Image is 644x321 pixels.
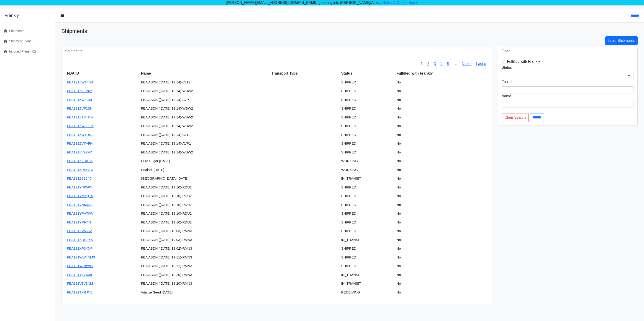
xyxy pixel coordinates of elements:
[339,262,395,271] td: SHIPPED
[139,288,270,297] td: Vitalize Seed [DATE]
[339,227,395,236] td: SHIPPED
[139,78,270,87] td: FBA ASDN ([DATE] 19:14)-CLT2
[67,194,93,198] a: FBA191YNYQT5
[395,122,488,130] td: No
[139,183,270,192] td: FBA ASDN ([DATE] 19:10)-RDU2
[395,253,488,262] td: No
[270,69,339,78] th: Transport Type
[139,209,270,218] td: FBA ASDN ([DATE] 19:10)-RDU2
[67,290,92,294] a: FBA191TXRJN8
[139,227,270,236] td: FBA ASDN ([DATE] 19:03)-RMN3
[451,59,459,69] span: …
[434,62,436,66] a: 3
[139,262,270,271] td: FBA ASDN ([DATE] 19:11)-RMN3
[339,288,395,297] td: RECEIVING
[67,115,93,119] a: FBA191ZTMHTV
[605,36,638,45] a: Load Shipments
[339,122,395,130] td: SHIPPED
[447,62,449,66] a: 5
[339,95,395,104] td: SHIPPED
[339,183,395,192] td: SHIPPED
[339,244,395,253] td: SHIPPED
[339,192,395,201] td: SHIPPED
[139,192,270,201] td: FBA ASDN ([DATE] 19:10)-RDU2
[139,279,270,288] td: FBA ASDN ([DATE] 19:20)-RMN3
[395,78,488,87] td: No
[67,106,92,110] a: FBA191ZVF2SH
[67,281,93,285] a: FBA191V1V8NM
[395,104,488,113] td: No
[440,62,442,66] a: 4
[61,28,638,35] h1: Shipments
[139,87,270,95] td: FBA ASDN ([DATE] 19:14)-WBW2
[502,49,634,53] h3: Filter
[139,122,270,130] td: FBA ASDN ([DATE] 19:14)-WBW2
[339,148,395,157] td: SHIPPED
[339,139,395,148] td: SHIPPED
[339,166,395,174] td: WORKING
[418,59,488,69] nav: pager
[139,130,270,139] td: FBA ASDN ([DATE] 19:14)-CLT2
[139,148,270,157] td: FBA ASDN ([DATE] 19:14)-WBW2
[395,69,488,78] th: Fulfilled with Frankly
[339,78,395,87] td: SHIPPED
[395,236,488,244] td: No
[139,139,270,148] td: FBA ASDN ([DATE] 19:14)-AVP1
[395,174,488,183] td: No
[67,255,95,259] a: FBA191WW4NM3
[418,59,425,69] span: 1
[339,104,395,113] td: SHIPPED
[462,62,472,66] a: Next ›
[339,279,395,288] td: IN_TRANSIT
[395,209,488,218] td: No
[67,89,92,93] a: FBA191ZVFV6Y
[67,159,93,163] a: FBA191ZVDKB5
[139,271,270,279] td: FBA ASDN ([DATE] 19:20)-RMN3
[395,218,488,227] td: No
[339,113,395,122] td: SHIPPED
[339,130,395,139] td: SHIPPED
[139,166,270,174] td: Sealark [DATE]
[339,69,395,78] th: Status
[339,253,395,262] td: SHIPPED
[139,69,270,78] th: Name
[65,69,139,78] th: FBA ID
[502,113,529,122] a: Clear Search
[502,65,512,70] label: Status
[67,203,93,207] a: FBA191YN54DB
[339,157,395,166] td: WORKING
[395,130,488,139] td: No
[139,244,270,253] td: FBA ASDN ([DATE] 19:02)-RMN3
[339,209,395,218] td: SHIPPED
[67,80,93,84] a: FBA191ZWTT0R
[382,1,418,5] a: Retun to Admin Home
[427,62,429,66] a: 2
[65,49,488,53] h3: Shipments
[395,288,488,297] td: No
[67,220,92,224] a: FBA191YPF7TH
[395,87,488,95] td: No
[67,176,92,180] a: FBA191ZS104C
[67,264,93,268] a: FBA191WR8YKJ
[139,201,270,209] td: FBA ASDN ([DATE] 19:10)-RDU2
[395,95,488,104] td: No
[395,157,488,166] td: No
[339,218,395,227] td: SHIPPED
[67,246,93,250] a: FBA191XP3YXP
[67,168,93,172] a: FBA191ZRSGF6
[339,271,395,279] td: IN_TRANSIT
[67,150,92,154] a: FBA191ZV9ZFD
[395,244,488,253] td: No
[502,93,511,99] label: Name
[395,183,488,192] td: No
[139,253,270,262] td: FBA ASDN ([DATE] 19:11)-RMN3
[395,192,488,201] td: No
[67,185,92,189] a: FBA191YN05P5
[395,113,488,122] td: No
[339,236,395,244] td: IN_TRANSIT
[395,279,488,288] td: No
[507,59,540,64] label: Fulfilled with Frankly
[139,218,270,227] td: FBA ASDN ([DATE] 19:10)-RDU2
[139,104,270,113] td: FBA ASDN ([DATE] 19:14)-WBW2
[339,201,395,209] td: SHIPPED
